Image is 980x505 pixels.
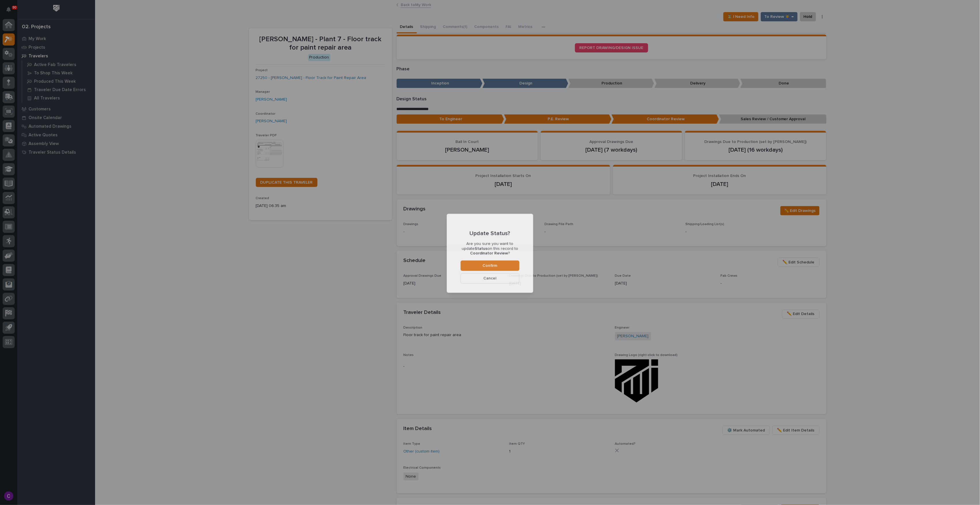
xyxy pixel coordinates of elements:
b: Coordinator Review [470,251,508,255]
span: Confirm [483,263,497,268]
b: Status [475,246,487,250]
p: Are you sure you want to update on this record to ? [461,242,519,256]
button: Cancel [461,273,519,284]
span: Cancel [484,276,497,281]
p: Update Status? [470,230,510,237]
button: Confirm [461,261,519,271]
